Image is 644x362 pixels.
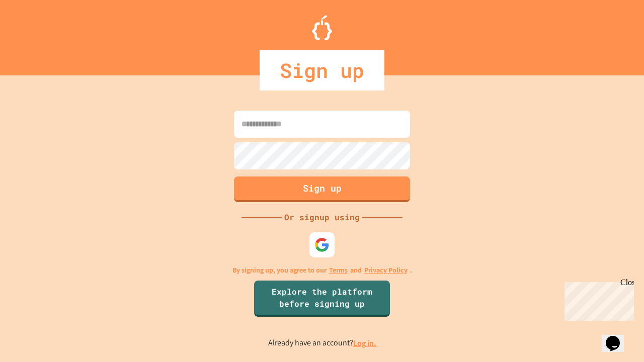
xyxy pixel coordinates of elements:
[353,338,376,348] a: Log in.
[260,50,384,90] div: Sign up
[312,15,332,40] img: Logo.svg
[234,176,410,202] button: Sign up
[602,322,634,352] iframe: chat widget
[314,237,330,252] img: google-icon.svg
[254,281,390,317] a: Explore the platform before signing up
[282,211,362,223] div: Or signup using
[329,265,348,276] a: Terms
[268,337,376,349] p: Already have an account?
[560,278,634,321] iframe: chat widget
[364,265,408,276] a: Privacy Policy
[232,265,412,276] p: By signing up, you agree to our and .
[4,4,69,64] div: Chat with us now!Close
